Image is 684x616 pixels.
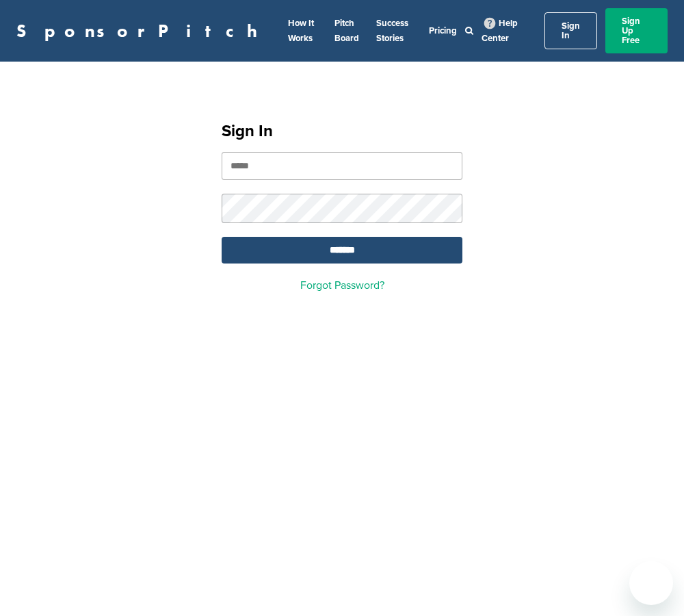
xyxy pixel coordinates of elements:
a: Forgot Password? [300,279,384,292]
a: Pitch Board [334,18,359,44]
a: Pricing [429,25,457,36]
a: How It Works [288,18,314,44]
iframe: Button to launch messaging window [629,561,673,605]
a: SponsorPitch [16,22,266,40]
a: Sign Up Free [605,8,668,53]
a: Success Stories [376,18,408,44]
a: Sign In [544,12,597,49]
h1: Sign In [222,119,462,144]
a: Help Center [482,15,518,47]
